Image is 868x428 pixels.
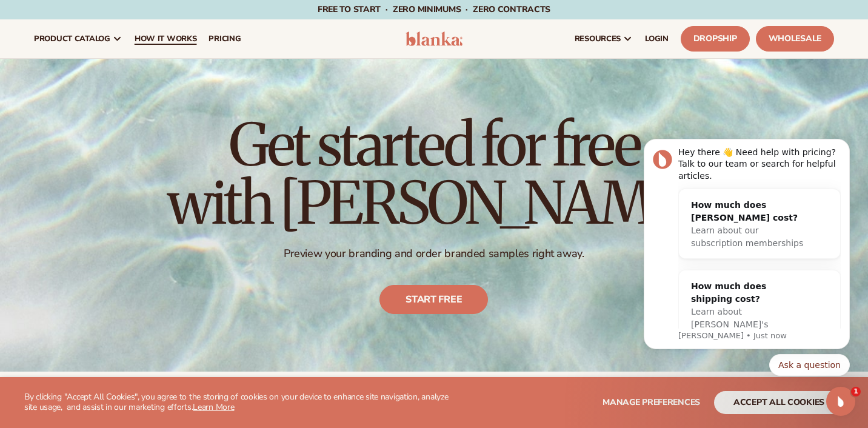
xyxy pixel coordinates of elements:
span: How It Works [135,34,197,44]
a: How It Works [129,19,203,58]
iframe: Intercom live chat [826,387,855,416]
button: Manage preferences [603,391,700,414]
a: resources [569,19,639,58]
iframe: Intercom notifications message [626,124,868,422]
a: Wholesale [756,26,834,52]
a: LOGIN [639,19,675,58]
span: 1 [851,387,861,396]
p: Preview your branding and order branded samples right away. [167,247,701,261]
a: Dropship [681,26,750,52]
span: pricing [209,34,241,44]
h1: Get started for free with [PERSON_NAME] [167,116,701,232]
span: Free to start · ZERO minimums · ZERO contracts [318,4,550,15]
a: pricing [202,19,247,58]
a: product catalog [28,19,129,58]
span: Manage preferences [603,396,700,408]
p: By clicking "Accept All Cookies", you agree to the storing of cookies on your device to enhance s... [24,392,451,413]
span: resources [575,34,621,44]
a: Start free [380,286,489,315]
img: logo [406,32,462,46]
span: LOGIN [645,34,669,44]
a: Learn More [193,401,234,413]
span: product catalog [34,34,110,44]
